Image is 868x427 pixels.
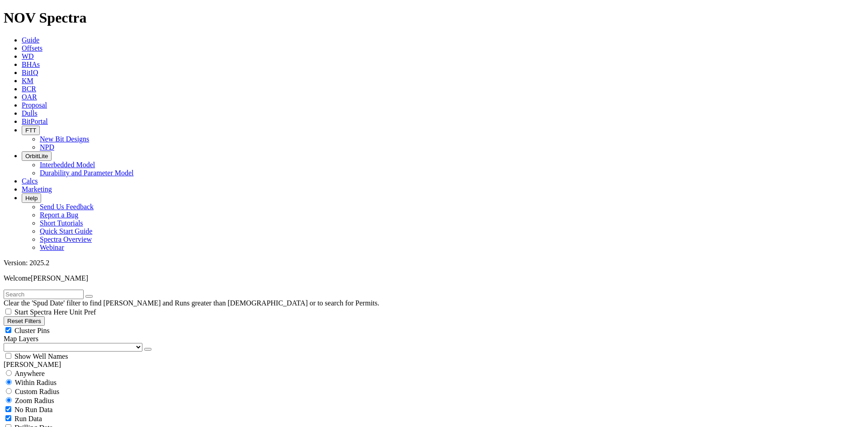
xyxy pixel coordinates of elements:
[22,36,39,44] a: Guide
[25,195,38,202] span: Help
[4,361,864,369] div: [PERSON_NAME]
[22,77,33,84] a: KM
[22,193,41,203] button: Help
[31,274,88,282] span: [PERSON_NAME]
[40,169,134,177] a: Durability and Parameter Model
[22,61,40,68] a: BHAs
[4,299,379,307] span: Clear the 'Spud Date' filter to find [PERSON_NAME] and Runs greater than [DEMOGRAPHIC_DATA] or to...
[40,143,54,151] a: NPD
[40,227,92,235] a: Quick Start Guide
[4,274,864,282] p: Welcome
[4,259,864,267] div: Version: 2025.2
[40,161,95,169] a: Interbedded Model
[22,44,42,52] a: Offsets
[40,244,64,251] a: Webinar
[25,153,48,160] span: OrbitLite
[22,69,38,76] a: BitIQ
[22,117,48,125] a: BitPortal
[4,290,84,299] input: Search
[25,127,36,134] span: FTT
[14,352,68,360] span: Show Well Names
[22,151,52,161] button: OrbitLite
[40,219,83,227] a: Short Tutorials
[22,85,36,93] a: BCR
[22,109,38,117] a: Dulls
[40,203,94,211] a: Send Us Feedback
[22,101,47,109] a: Proposal
[4,335,38,343] span: Map Layers
[14,370,45,377] span: Anywhere
[5,309,11,314] input: Start Spectra Here
[4,316,45,326] button: Reset Filters
[40,211,78,219] a: Report a Bug
[14,415,42,422] span: Run Data
[4,9,864,26] h1: NOV Spectra
[15,397,54,404] span: Zoom Radius
[69,308,96,316] span: Unit Pref
[22,185,52,193] a: Marketing
[22,177,38,185] a: Calcs
[14,406,52,413] span: No Run Data
[15,379,57,386] span: Within Radius
[14,308,67,316] span: Start Spectra Here
[22,126,40,135] button: FTT
[22,93,37,101] a: OAR
[22,52,34,60] a: WD
[15,388,59,395] span: Custom Radius
[14,327,50,334] span: Cluster Pins
[40,135,89,143] a: New Bit Designs
[40,235,92,243] a: Spectra Overview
